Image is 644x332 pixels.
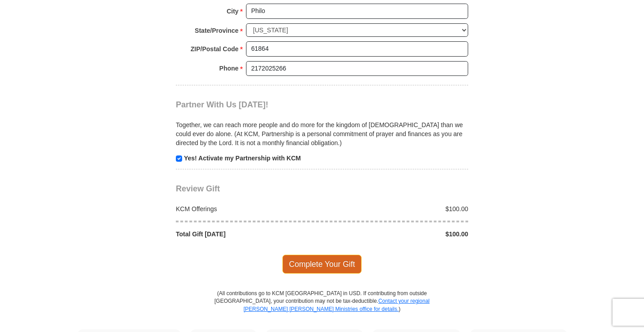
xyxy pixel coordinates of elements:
[227,5,238,18] strong: City
[243,298,429,312] a: Contact your regional [PERSON_NAME] [PERSON_NAME] Ministries office for details.
[282,255,362,274] span: Complete Your Gift
[322,204,473,213] div: $100.00
[176,120,468,147] p: Together, we can reach more people and do more for the kingdom of [DEMOGRAPHIC_DATA] than we coul...
[184,155,301,162] strong: Yes! Activate my Partnership with KCM
[171,204,322,213] div: KCM Offerings
[219,62,239,75] strong: Phone
[191,43,239,55] strong: ZIP/Postal Code
[176,184,220,193] span: Review Gift
[322,230,473,239] div: $100.00
[195,24,238,37] strong: State/Province
[176,100,268,109] span: Partner With Us [DATE]!
[214,290,430,329] p: (All contributions go to KCM [GEOGRAPHIC_DATA] in USD. If contributing from outside [GEOGRAPHIC_D...
[171,230,322,239] div: Total Gift [DATE]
